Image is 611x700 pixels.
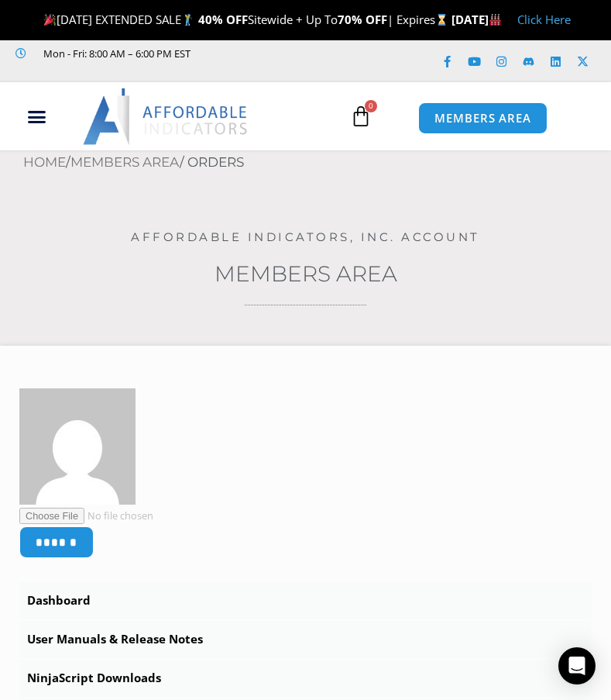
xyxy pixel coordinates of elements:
strong: [DATE] [451,12,502,27]
iframe: Customer reviews powered by Trustpilot [15,63,248,78]
img: 🏌️‍♂️ [182,14,194,26]
span: 0 [365,100,377,112]
div: Menu Toggle [7,102,67,132]
img: 🎉 [44,14,56,26]
a: User Manuals & Release Notes [19,621,592,658]
a: MEMBERS AREA [418,102,547,134]
img: ⌛ [436,14,448,26]
nav: Breadcrumb [23,150,611,175]
a: Home [23,154,66,170]
span: Mon - Fri: 8:00 AM – 6:00 PM EST [39,44,191,63]
img: LogoAI | Affordable Indicators – NinjaTrader [83,88,249,144]
div: Open Intercom Messenger [558,647,596,684]
a: Members Area [215,260,397,287]
img: 24b01cdd5a67d5df54e0cd2aba648eccc424c632ff12d636cec44867d2d85049 [19,388,136,505]
img: 🏭 [489,14,501,26]
a: Click Here [517,12,571,27]
span: MEMBERS AREA [434,112,531,124]
strong: 40% OFF [198,12,248,27]
strong: 70% OFF [338,12,387,27]
span: [DATE] EXTENDED SALE Sitewide + Up To | Expires [40,12,451,27]
a: NinjaScript Downloads [19,660,592,697]
a: Affordable Indicators, Inc. Account [131,229,480,244]
a: 0 [327,94,395,139]
a: Members Area [70,154,180,170]
a: Dashboard [19,582,592,619]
